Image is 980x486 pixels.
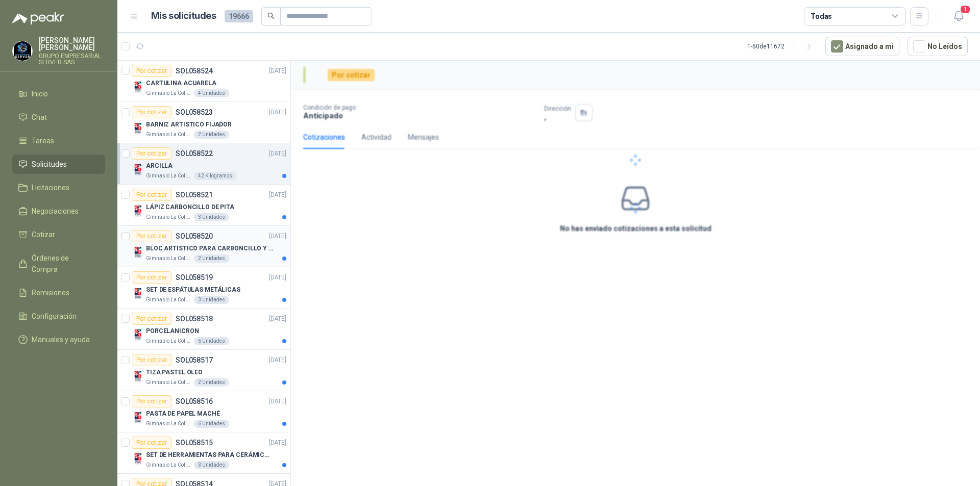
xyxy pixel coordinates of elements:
div: 2 Unidades [194,378,229,387]
div: 6 Unidades [194,337,229,345]
a: Por cotizarSOL058523[DATE] Company LogoBARNIZ ARTISTICO FIJADORGimnasio La Colina2 Unidades [117,102,290,143]
div: 3 Unidades [194,461,229,469]
p: SOL058524 [176,67,213,74]
a: Tareas [12,131,105,150]
span: 19666 [225,10,253,22]
p: BLOC ARTÍSTICO PARA CARBONCILLO Y PASTEL [146,244,273,253]
div: Por cotizar [132,147,171,160]
p: GRUPO EMPRESARIAL SERVER SAS [39,53,105,65]
span: Cotizar [32,229,55,240]
span: Configuración [32,311,77,322]
p: SOL058515 [176,439,213,446]
p: [DATE] [269,149,286,159]
span: search [267,12,275,19]
img: Company Logo [132,246,144,259]
p: Gimnasio La Colina [146,172,192,180]
p: TIZA PASTEL ÓLEO [146,368,203,377]
p: [DATE] [269,190,286,200]
span: Remisiones [32,287,69,298]
div: Por cotizar [132,395,171,407]
img: Company Logo [132,164,144,176]
a: Chat [12,108,105,127]
p: [DATE] [269,108,286,117]
div: 3 Unidades [194,296,229,304]
h1: Mis solicitudes [151,9,216,23]
a: Por cotizarSOL058521[DATE] Company LogoLÁPIZ CARBONCILLO DE PITAGimnasio La Colina3 Unidades [117,185,290,226]
p: LÁPIZ CARBONCILLO DE PITA [146,202,234,212]
div: 1 - 50 de 11672 [747,38,817,55]
span: Solicitudes [32,159,67,170]
img: Company Logo [13,41,32,61]
div: Por cotizar [132,313,171,325]
a: Licitaciones [12,178,105,197]
img: Company Logo [132,329,144,341]
p: PORCELANICRON [146,326,199,336]
a: Negociaciones [12,201,105,221]
a: Por cotizarSOL058524[DATE] Company LogoCARTULINA ACUARELAGimnasio La Colina4 Unidades [117,61,290,102]
p: Gimnasio La Colina [146,420,192,428]
p: SOL058520 [176,233,213,240]
img: Company Logo [132,81,144,93]
div: 4 Unidades [194,89,229,97]
p: PASTA DE PAPEL MACHÉ [146,409,220,419]
p: SET DE HERRAMIENTAS PARA CERÁMICA EN MADERA [146,450,273,460]
div: Todas [811,11,832,22]
img: Company Logo [132,453,144,465]
a: Por cotizarSOL058519[DATE] Company LogoSET DE ESPÁTULAS METÁLICASGimnasio La Colina3 Unidades [117,267,290,309]
a: Manuales y ayuda [12,330,105,349]
p: Gimnasio La Colina [146,213,192,221]
p: [DATE] [269,273,286,283]
p: ARCILLA [146,161,173,171]
div: 6 Unidades [194,420,229,428]
a: Cotizar [12,225,105,244]
a: Por cotizarSOL058517[DATE] Company LogoTIZA PASTEL ÓLEOGimnasio La Colina2 Unidades [117,350,290,391]
a: Por cotizarSOL058520[DATE] Company LogoBLOC ARTÍSTICO PARA CARBONCILLO Y PASTELGimnasio La Colina... [117,226,290,267]
p: SOL058521 [176,191,213,198]
a: Por cotizarSOL058516[DATE] Company LogoPASTA DE PAPEL MACHÉGimnasio La Colina6 Unidades [117,391,290,432]
p: SET DE ESPÁTULAS METÁLICAS [146,285,240,295]
div: 2 Unidades [194,131,229,139]
p: SOL058522 [176,150,213,157]
img: Company Logo [132,288,144,300]
a: Configuración [12,306,105,326]
p: CARTULINA ACUARELA [146,79,216,88]
p: Gimnasio La Colina [146,254,192,263]
a: Por cotizarSOL058522[DATE] Company LogoARCILLAGimnasio La Colina42 Kilogramos [117,143,290,185]
p: BARNIZ ARTISTICO FIJADOR [146,120,232,130]
div: Por cotizar [132,354,171,366]
p: Gimnasio La Colina [146,378,192,387]
img: Company Logo [132,205,144,217]
div: Por cotizar [132,271,171,284]
img: Company Logo [132,122,144,135]
p: SOL058523 [176,109,213,116]
img: Logo peakr [12,12,64,24]
p: [DATE] [269,314,286,324]
p: SOL058516 [176,398,213,405]
a: Solicitudes [12,155,105,174]
div: Por cotizar [132,106,171,118]
span: Licitaciones [32,182,69,193]
a: Inicio [12,84,105,104]
p: Gimnasio La Colina [146,337,192,345]
div: Por cotizar [132,230,171,242]
p: [DATE] [269,66,286,76]
div: 42 Kilogramos [194,172,236,180]
p: Gimnasio La Colina [146,89,192,97]
p: SOL058517 [176,356,213,364]
span: Tareas [32,135,54,146]
span: Inicio [32,88,48,99]
p: Gimnasio La Colina [146,131,192,139]
button: Asignado a mi [825,37,899,56]
span: Negociaciones [32,206,79,217]
div: 2 Unidades [194,254,229,263]
button: No Leídos [908,37,968,56]
p: SOL058519 [176,274,213,281]
div: Por cotizar [132,65,171,77]
a: Por cotizarSOL058518[DATE] Company LogoPORCELANICRONGimnasio La Colina6 Unidades [117,309,290,350]
div: 3 Unidades [194,213,229,221]
a: Remisiones [12,283,105,302]
span: Chat [32,112,47,123]
img: Company Logo [132,370,144,382]
span: 1 [960,5,971,14]
a: Por cotizarSOL058515[DATE] Company LogoSET DE HERRAMIENTAS PARA CERÁMICA EN MADERAGimnasio La Col... [117,432,290,474]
